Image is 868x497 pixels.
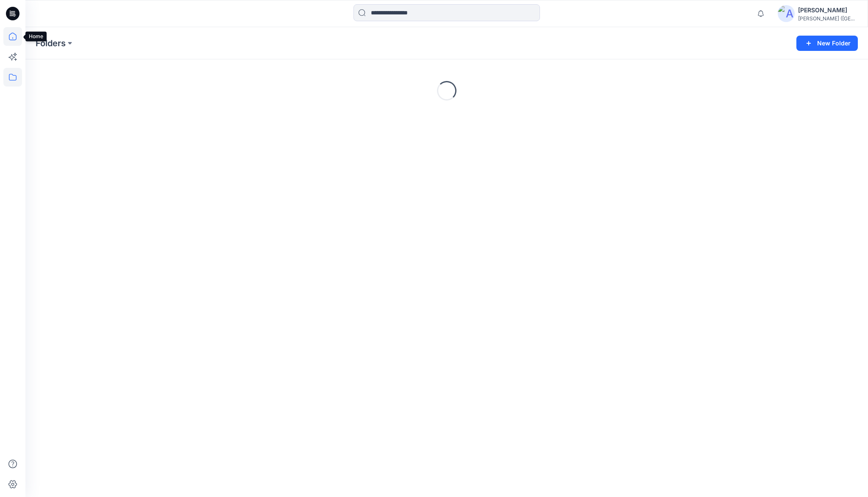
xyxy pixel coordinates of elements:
[778,5,795,22] img: avatar
[796,36,858,51] button: New Folder
[36,37,66,49] a: Folders
[798,15,857,22] div: [PERSON_NAME] ([GEOGRAPHIC_DATA]) Exp...
[798,5,857,15] div: [PERSON_NAME]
